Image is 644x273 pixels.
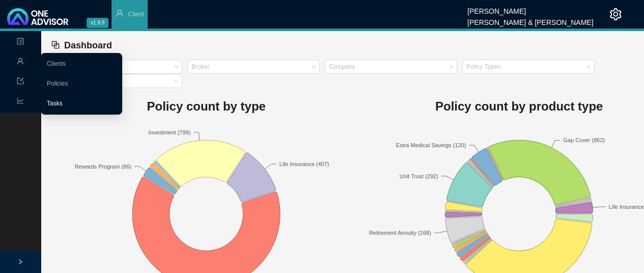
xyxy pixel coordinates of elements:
text: Unit Trust (292) [400,173,438,179]
a: Clients [47,60,66,67]
span: user [17,53,24,71]
span: Client [128,11,144,18]
span: Dashboard [64,40,112,50]
img: 2df55531c6924b55f21c4cf5d4484680-logo-light.svg [7,8,68,25]
a: Policies [47,80,68,87]
span: profile [17,34,24,51]
h1: Policy count by type [50,96,362,117]
text: Rewards Program (86) [75,163,131,170]
text: Retirement Annuity (168) [369,230,431,236]
text: Investment (799) [149,129,191,135]
a: Tasks [47,100,63,107]
span: user [116,9,124,17]
div: [PERSON_NAME] & [PERSON_NAME] [467,14,593,25]
span: block [51,40,60,49]
span: v1.9.9 [87,18,108,28]
span: import [17,73,24,91]
span: line-chart [17,93,24,111]
span: right [17,259,23,265]
div: [PERSON_NAME] [467,3,593,14]
text: Extra Medical Savings (120) [396,142,466,148]
text: Life Insurance (407) [279,161,329,167]
span: setting [609,8,622,20]
text: Gap Cover (862) [563,138,605,144]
